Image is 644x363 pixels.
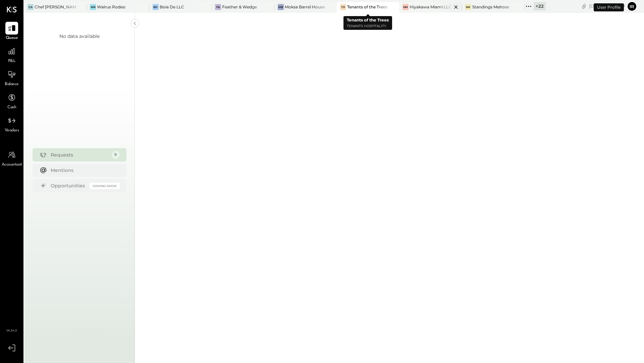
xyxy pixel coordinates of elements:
div: BD [153,4,159,10]
div: copy link [581,3,587,10]
div: Mentions [51,167,116,174]
div: + 22 [534,2,546,10]
div: Hiyakawa Miami LLC [410,4,451,10]
div: Boia De LLC [160,4,184,10]
div: HM [402,4,409,10]
div: Moksa Barrel House [285,4,325,10]
div: F& [215,4,221,10]
div: 9 [112,151,120,159]
div: [DATE] [589,3,625,9]
span: Queue [6,35,18,41]
a: Accountant [0,148,23,168]
p: Tenants Hospitality [347,23,389,29]
a: Cash [0,91,23,111]
div: To [340,4,346,10]
div: Standings Melrose [472,4,509,10]
button: Ir [627,1,637,12]
b: Tenants of the Trees [347,17,389,22]
div: Requests [51,152,108,158]
div: Walrus Rodeo [97,4,125,10]
div: MB [278,4,284,10]
span: P&L [8,58,16,64]
div: No data available [59,33,100,40]
span: Accountant [2,162,22,168]
a: Balance [0,68,23,87]
div: Coming Soon [90,183,120,189]
div: SM [465,4,471,10]
span: Balance [5,81,19,87]
a: P&L [0,45,23,64]
div: Chef [PERSON_NAME]'s Vineyard Restaurant [35,4,76,10]
div: Tenants of the Trees [347,4,387,10]
span: Vendors [5,128,19,134]
div: Opportunities [51,182,86,189]
a: Queue [0,22,23,41]
div: User Profile [594,3,624,11]
div: WR [90,4,96,10]
div: Feather & Wedge [222,4,257,10]
span: Cash [7,105,16,111]
a: Vendors [0,114,23,134]
div: CA [28,4,34,10]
